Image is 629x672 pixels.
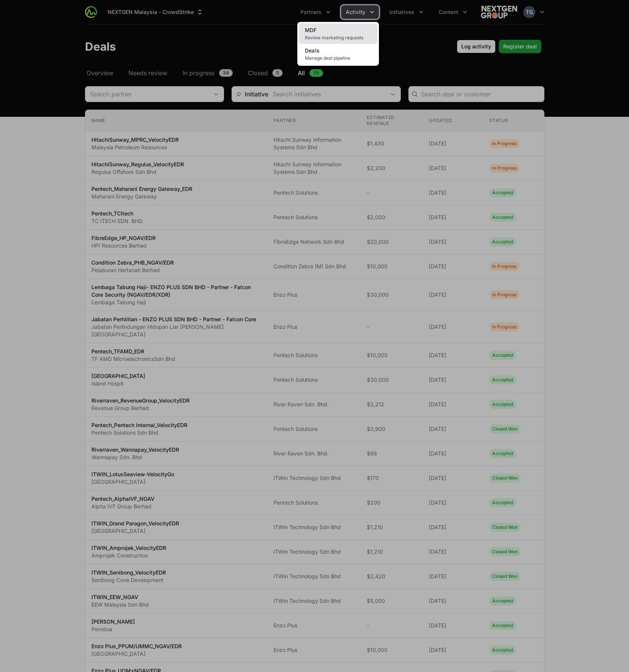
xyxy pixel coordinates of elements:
[305,55,371,61] span: Manage deal pipeline
[305,27,317,33] span: MDF
[299,44,377,64] a: DealsManage deal pipeline
[305,35,371,41] span: Review marketing requests
[341,5,379,19] div: Activity menu
[305,47,320,54] span: Deals
[299,23,377,44] a: MDFReview marketing requests
[97,5,472,19] div: Main navigation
